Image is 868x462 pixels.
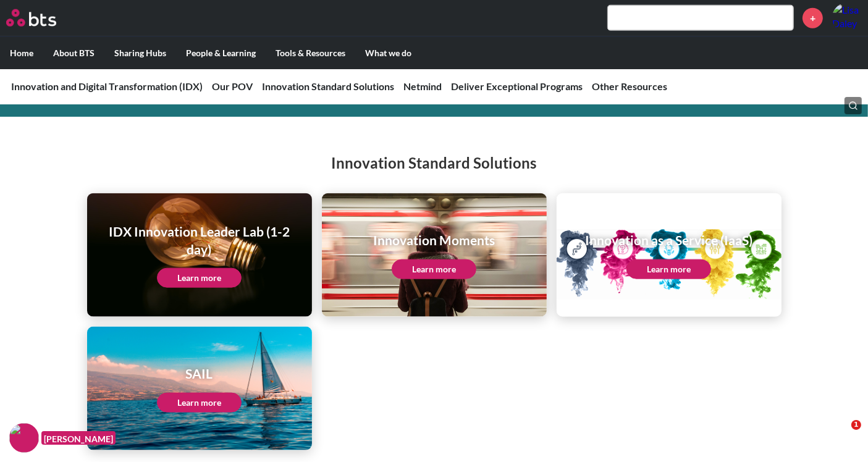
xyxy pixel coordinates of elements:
h1: Innovation as a Service (IaaS) [585,231,752,249]
a: Learn more [392,259,476,279]
h1: SAIL [157,364,242,382]
a: Innovation and Digital Transformation (IDX) [11,80,203,92]
label: People & Learning [176,37,266,69]
label: About BTS [43,37,104,69]
h1: Innovation Moments [373,231,495,249]
label: Sharing Hubs [104,37,176,69]
a: Our POV [212,80,253,92]
a: Netmind [403,80,442,92]
a: Learn more [157,393,242,413]
label: Tools & Resources [266,37,355,69]
a: Innovation Standard Solutions [262,80,394,92]
img: Lisa Daley [832,3,862,33]
a: Learn more [157,268,242,288]
a: Go home [6,9,79,27]
label: What we do [355,37,421,69]
img: F [9,423,39,453]
iframe: Intercom live chat [826,420,856,450]
a: Learn more [626,259,711,279]
a: Other Resources [592,80,667,92]
img: BTS Logo [6,9,56,27]
a: Profile [832,3,862,33]
h1: IDX Innovation Leader Lab (1-2 day) [96,222,303,259]
a: Deliver Exceptional Programs [451,80,583,92]
a: + [803,8,823,28]
figcaption: [PERSON_NAME] [41,431,116,445]
span: 1 [851,420,861,430]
